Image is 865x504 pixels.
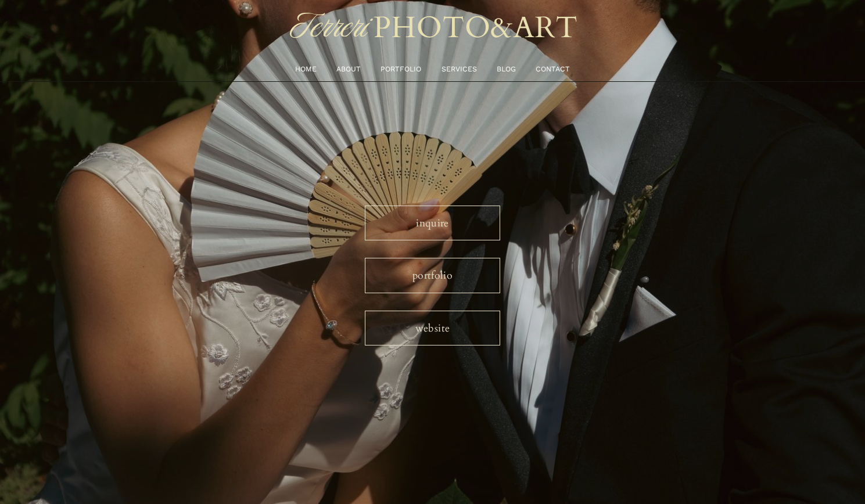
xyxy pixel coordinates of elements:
[295,63,317,75] a: HOME
[365,258,500,293] a: portfolio
[336,63,361,75] a: ABOUT
[288,6,578,49] img: TERRERI PHOTO &amp; ART
[381,63,421,75] a: PORTFOLIO
[497,63,516,75] a: BLOG
[442,63,477,75] a: SERVICES
[365,206,500,240] a: inquire
[536,63,570,75] a: CONTACT
[365,311,500,345] a: website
